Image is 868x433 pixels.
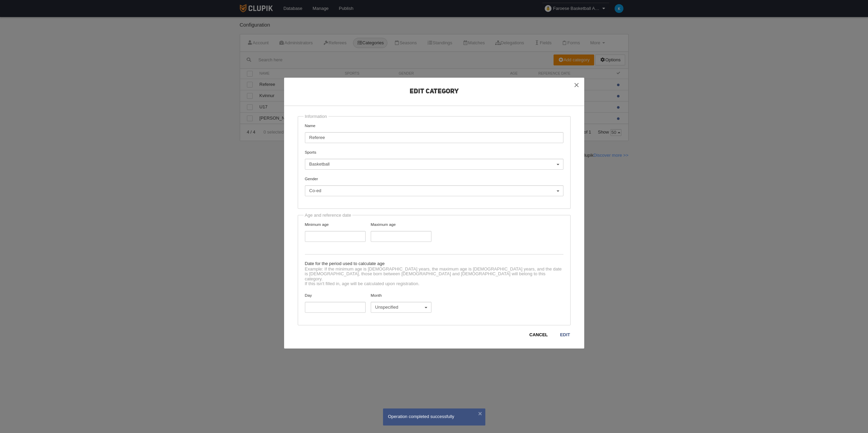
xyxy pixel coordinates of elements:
div: Information [304,113,328,120]
a: Edit [560,331,571,338]
label: Day [302,292,368,313]
button: × [477,410,484,417]
label: Gender [305,176,563,196]
span: Co-ed [309,188,556,194]
div: Example: If the minimum age is [DEMOGRAPHIC_DATA] years, the maximum age is [DEMOGRAPHIC_DATA] ye... [305,267,563,292]
a: Cancel [529,331,548,338]
input: Minimum age [305,231,366,242]
h2: Edit Category [284,88,584,106]
input: Maximum age [371,231,431,242]
label: Minimum age [302,221,368,242]
button: × [569,78,584,93]
input: Day [305,302,366,313]
label: Name [305,123,563,143]
label: Month [368,292,434,313]
span: Basketball [309,161,556,167]
button: Month [371,302,431,313]
button: Sports [305,159,563,170]
div: Age and reference date [304,212,353,218]
div: Operation completed successfully [388,414,480,420]
div: Date for the period used to calculate age [305,261,563,267]
input: Name [305,132,563,143]
span: Unspecified [375,304,424,310]
button: Gender [305,185,563,196]
label: Sports [305,149,563,170]
label: Maximum age [368,221,434,242]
